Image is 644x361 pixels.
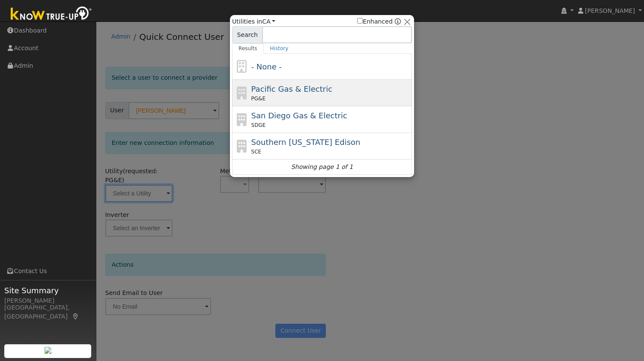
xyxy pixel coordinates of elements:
[4,285,92,296] span: Site Summary
[232,17,275,26] span: Utilities in
[232,26,262,43] span: Search
[232,43,264,54] a: Results
[262,18,275,25] a: CA
[251,62,282,71] span: - None -
[251,95,265,102] span: PG&E
[6,5,96,24] img: Know True-Up
[72,313,80,320] a: Map
[291,162,353,171] i: Showing page 1 of 1
[357,17,393,26] label: Enhanced
[585,7,635,14] span: [PERSON_NAME]
[251,148,262,156] span: SCE
[4,303,92,321] div: [GEOGRAPHIC_DATA], [GEOGRAPHIC_DATA]
[251,84,332,93] span: Pacific Gas & Electric
[357,18,363,24] input: Enhanced
[45,347,51,354] img: retrieve
[251,121,266,129] span: SDGE
[395,18,401,25] a: Enhanced Providers
[264,43,295,54] a: History
[4,296,92,305] div: [PERSON_NAME]
[357,17,401,26] span: Show enhanced providers
[251,111,347,120] span: San Diego Gas & Electric
[251,138,361,147] span: Southern [US_STATE] Edison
